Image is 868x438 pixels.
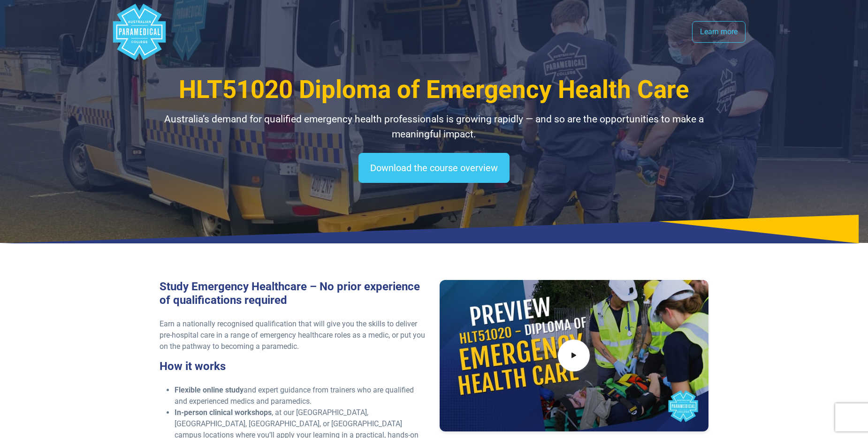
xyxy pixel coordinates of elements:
strong: Flexible online study [175,385,244,394]
div: Australian Paramedical College [111,4,168,60]
span: HLT51020 Diploma of Emergency Health Care [179,75,689,104]
h3: Study Emergency Healthcare – No prior experience of qualifications required [160,280,428,307]
p: Earn a nationally recognised qualification that will give you the skills to deliver pre-hospital ... [160,318,428,352]
p: Australia’s demand for qualified emergency health professionals is growing rapidly — and so are t... [160,112,708,142]
a: Learn more [692,21,746,43]
a: Download the course overview [358,153,510,183]
h3: How it works [160,360,428,373]
strong: In-person clinical workshops [175,408,272,417]
li: and expert guidance from trainers who are qualified and experienced medics and paramedics. [175,385,428,407]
